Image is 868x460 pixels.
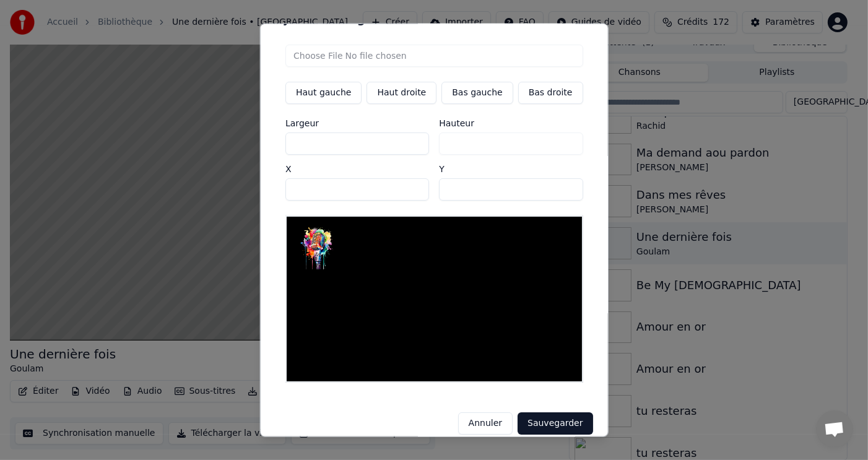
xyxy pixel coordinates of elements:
[296,225,340,269] img: Logo
[458,412,512,434] button: Annuler
[441,81,513,103] button: Bas gauche
[518,412,592,434] button: Sauvegarder
[439,118,583,127] label: Hauteur
[285,118,429,127] label: Largeur
[276,13,593,24] h2: Ajouter un logo
[518,81,583,103] button: Bas droite
[285,81,362,103] button: Haut gauche
[367,81,436,103] button: Haut droite
[439,164,583,173] label: Y
[285,164,429,173] label: X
